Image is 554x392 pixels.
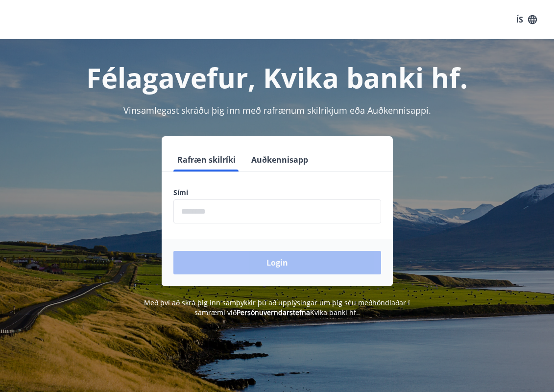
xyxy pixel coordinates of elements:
[511,11,542,28] button: ÍS
[123,104,431,116] span: Vinsamlegast skráðu þig inn með rafrænum skilríkjum eða Auðkennisappi.
[173,188,381,197] label: Sími
[173,148,240,171] button: Rafræn skilríki
[12,59,542,96] h1: Félagavefur, Kvika banki hf.
[247,148,312,171] button: Auðkennisapp
[237,308,310,317] a: Persónuverndarstefna
[144,298,410,317] span: Með því að skrá þig inn samþykkir þú að upplýsingar um þig séu meðhöndlaðar í samræmi við Kvika b...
